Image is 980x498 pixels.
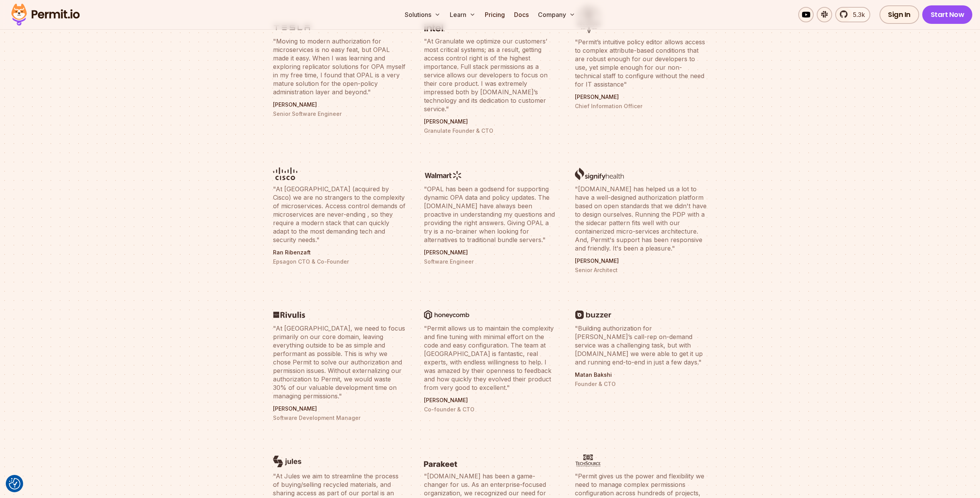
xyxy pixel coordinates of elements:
img: logo [273,167,297,180]
p: Granulate Founder & CTO [424,127,556,135]
p: Senior Software Engineer [273,110,405,118]
p: [PERSON_NAME] [424,396,556,404]
a: Start Now [922,5,973,24]
img: logo [424,461,457,467]
blockquote: "[DOMAIN_NAME] has helped us a lot to have a well-designed authorization platform based on open s... [575,185,707,252]
a: 5.3k [835,7,870,22]
img: logo [273,310,305,319]
a: Docs [511,7,532,22]
a: Sign In [879,5,919,24]
p: Epsagon CTO & Co-Founder [273,258,405,266]
p: [PERSON_NAME] [424,118,556,125]
img: logo [575,310,611,319]
img: Permit logo [8,2,83,28]
p: Founder & CTO [575,380,707,388]
p: Matan Bakshi [575,371,707,379]
p: Software Engineer [424,258,556,266]
img: logo [273,455,302,467]
p: [PERSON_NAME] [575,257,707,265]
img: Revisit consent button [9,478,20,490]
img: logo [575,167,624,180]
blockquote: "OPAL has been a godsend for supporting dynamic OPA data and policy updates. The [DOMAIN_NAME] ha... [424,185,556,244]
img: logo [424,170,463,180]
button: Consent Preferences [9,478,20,490]
button: Solutions [402,7,444,22]
p: Senior Architect [575,266,707,274]
p: Software Development Manager [273,414,405,422]
p: Co-founder & CTO [424,406,556,413]
p: Chief Information Officer [575,102,707,110]
button: Company [535,7,578,22]
blockquote: "Permit allows us to maintain the complexity and fine tuning with minimal effort on the code and ... [424,324,556,392]
button: Learn [447,7,479,22]
p: [PERSON_NAME] [273,405,405,413]
blockquote: "At Granulate we optimize our customers’ most critical systems; as a result, getting access contr... [424,37,556,113]
blockquote: "Building authorization for [PERSON_NAME]’s call-rep on-demand service was a challenging task, bu... [575,324,707,366]
a: Pricing [482,7,508,22]
p: [PERSON_NAME] [575,93,707,101]
img: logo [575,454,602,467]
blockquote: "Permit’s intuitive policy editor allows access to complex attribute-based conditions that are ro... [575,38,707,89]
span: 5.3k [848,10,865,19]
img: logo [424,310,469,319]
p: [PERSON_NAME] [273,101,405,109]
p: Ran Ribenzaft [273,249,405,256]
p: [PERSON_NAME] [424,249,556,256]
blockquote: "At [GEOGRAPHIC_DATA] (acquired by Cisco) we are no strangers to the complexity of microservices.... [273,185,405,244]
blockquote: "At [GEOGRAPHIC_DATA], we need to focus primarily on our core domain, leaving everything outside ... [273,324,405,400]
blockquote: "Moving to modern authorization for microservices is no easy feat, but OPAL made it easy. When I ... [273,37,405,96]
